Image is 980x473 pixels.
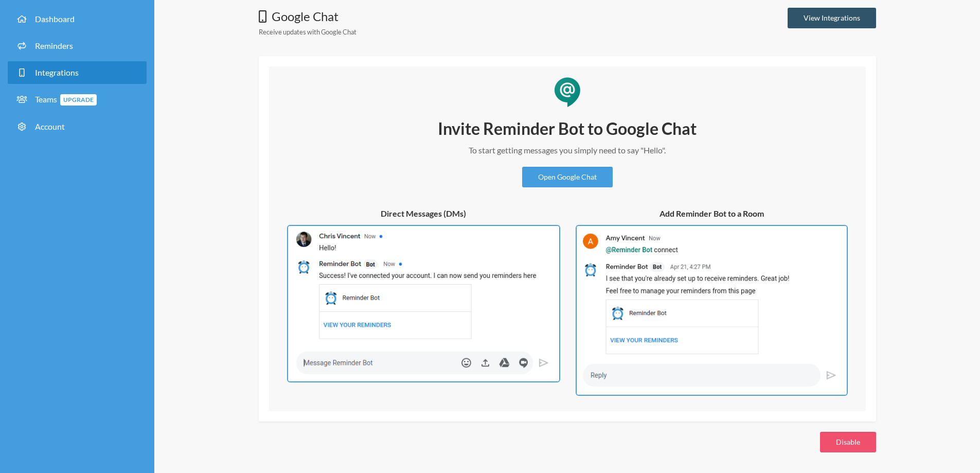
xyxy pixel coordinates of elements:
[35,121,65,131] span: Account
[8,34,147,57] a: Reminders
[413,118,722,139] h2: Invite Reminder Bot to Google Chat
[8,115,147,138] a: Account
[60,94,97,106] span: Upgrade
[259,8,357,25] h1: Google Chat
[576,208,848,219] h5: Add Reminder Bot to a Room
[35,94,97,104] span: Teams
[35,41,73,50] span: Reminders
[259,28,357,36] small: Receive updates with Google Chat
[788,8,876,28] a: View Integrations
[8,88,147,111] a: TeamsUpgrade
[287,208,560,219] h5: Direct Messages (DMs)
[35,14,75,24] span: Dashboard
[522,167,613,187] a: Open Google Chat
[820,432,876,452] button: Disable
[35,67,79,77] span: Integrations
[413,144,722,156] p: To start getting messages you simply need to say "Hello".
[8,8,147,30] a: Dashboard
[8,61,147,84] a: Integrations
